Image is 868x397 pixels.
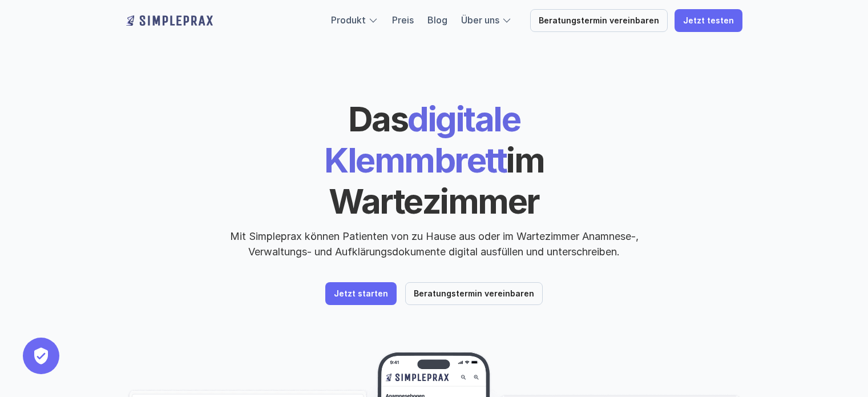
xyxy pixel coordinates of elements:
[331,14,366,26] a: Produkt
[334,289,388,299] p: Jetzt starten
[220,228,648,259] p: Mit Simpleprax können Patienten von zu Hause aus oder im Wartezimmer Anamnese-, Verwaltungs- und ...
[683,16,734,26] p: Jetzt testen
[427,14,447,26] a: Blog
[414,289,534,299] p: Beratungstermin vereinbaren
[530,9,668,32] a: Beratungstermin vereinbaren
[392,14,414,26] a: Preis
[348,98,408,139] span: Das
[237,98,631,222] h1: digitale Klemmbrett
[539,16,659,26] p: Beratungstermin vereinbaren
[325,282,397,305] a: Jetzt starten
[461,14,499,26] a: Über uns
[329,139,550,222] span: im Wartezimmer
[405,282,543,305] a: Beratungstermin vereinbaren
[675,9,742,32] a: Jetzt testen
